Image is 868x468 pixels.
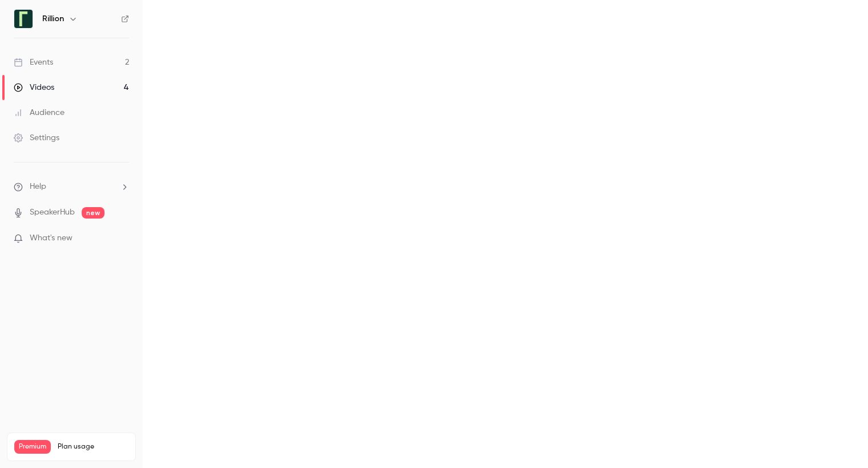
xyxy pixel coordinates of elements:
span: Plan usage [58,442,128,451]
iframe: Noticeable Trigger [115,233,129,244]
div: Audience [14,107,65,118]
div: Events [14,57,53,68]
span: What's new [30,232,73,244]
li: help-dropdown-opener [14,181,129,193]
div: Settings [14,132,59,144]
img: Rillion [14,10,33,28]
span: new [82,207,105,219]
a: SpeakerHub [30,207,75,219]
span: Premium [14,440,51,454]
div: Videos [14,82,54,93]
h6: Rillion [42,13,64,25]
span: Help [30,181,46,193]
